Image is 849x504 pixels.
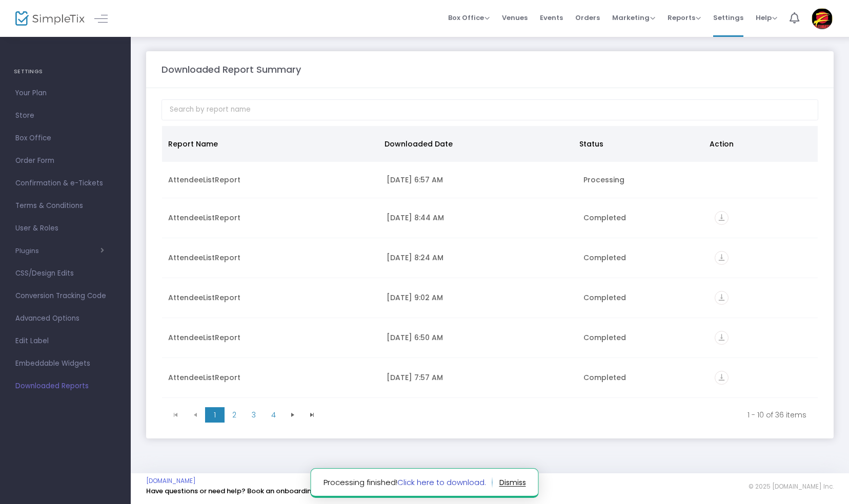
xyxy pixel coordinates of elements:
a: vertical_align_bottom [715,254,729,264]
span: Go to the last page [302,407,322,423]
div: 9/14/2025 8:44 AM [387,213,571,223]
a: Have questions or need help? Book an onboarding session here [146,486,359,496]
div: Data table [162,126,818,403]
span: Go to the last page [308,411,316,419]
div: Completed [583,292,702,303]
a: [DOMAIN_NAME] [146,477,196,485]
th: Status [573,126,703,162]
i: vertical_align_bottom [715,211,729,225]
a: vertical_align_bottom [715,294,729,304]
i: vertical_align_bottom [715,331,729,345]
div: Completed [583,372,702,383]
button: Plugins [15,247,104,255]
div: https://go.SimpleTix.com/797pq [715,291,812,305]
span: Orders [575,5,600,31]
span: Go to the next page [283,407,302,423]
div: AttendeeListReport [168,292,374,303]
span: © 2025 [DOMAIN_NAME] Inc. [749,482,834,491]
div: 9/15/2025 6:57 AM [387,175,571,185]
span: Page 2 [225,407,244,423]
span: Order Form [15,154,115,167]
div: 9/12/2025 9:02 AM [387,292,571,303]
a: vertical_align_bottom [715,214,729,224]
a: vertical_align_bottom [715,374,729,384]
span: Settings [713,5,743,31]
div: Completed [583,213,702,223]
div: 9/13/2025 8:24 AM [387,253,571,263]
span: Conversion Tracking Code [15,289,115,303]
div: AttendeeListReport [168,372,374,383]
span: Store [15,109,115,122]
div: https://go.SimpleTix.com/ceym7 [715,251,812,265]
button: dismiss [499,474,526,491]
div: https://go.SimpleTix.com/r2h5y [715,371,812,385]
kendo-pager-info: 1 - 10 of 36 items [329,410,806,420]
div: AttendeeListReport [168,253,374,263]
span: Help [756,13,777,23]
th: Action [703,126,812,162]
span: Processing finished! [324,477,493,489]
span: Advanced Options [15,312,115,325]
th: Downloaded Date [378,126,573,162]
h4: SETTINGS [14,61,117,82]
input: Search by report name [161,99,818,120]
span: Confirmation & e-Tickets [15,177,115,190]
span: User & Roles [15,222,115,235]
i: vertical_align_bottom [715,291,729,305]
div: AttendeeListReport [168,213,374,223]
span: Downloaded Reports [15,380,115,393]
div: https://go.SimpleTix.com/lzlbk [715,331,812,345]
span: Box Office [448,13,490,23]
span: Embeddable Widgets [15,357,115,370]
a: Click here to download. [397,477,486,488]
span: Events [540,5,563,31]
span: Marketing [612,13,655,23]
span: Box Office [15,132,115,145]
i: vertical_align_bottom [715,371,729,385]
a: vertical_align_bottom [715,334,729,344]
span: Go to the next page [289,411,297,419]
span: Page 1 [205,407,225,423]
span: Your Plan [15,87,115,100]
span: Terms & Conditions [15,199,115,213]
div: Completed [583,253,702,263]
div: https://go.SimpleTix.com/o5qo7 [715,211,812,225]
div: Completed [583,332,702,343]
div: AttendeeListReport [168,175,374,185]
span: CSS/Design Edits [15,267,115,280]
span: Page 4 [264,407,283,423]
div: Processing [583,175,702,185]
div: 9/11/2025 6:50 AM [387,332,571,343]
th: Report Name [162,126,378,162]
span: Page 3 [244,407,264,423]
div: 9/10/2025 7:57 AM [387,372,571,383]
span: Edit Label [15,334,115,348]
span: Venues [502,5,528,31]
span: Reports [668,13,701,23]
i: vertical_align_bottom [715,251,729,265]
div: AttendeeListReport [168,332,374,343]
m-panel-title: Downloaded Report Summary [161,62,301,76]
